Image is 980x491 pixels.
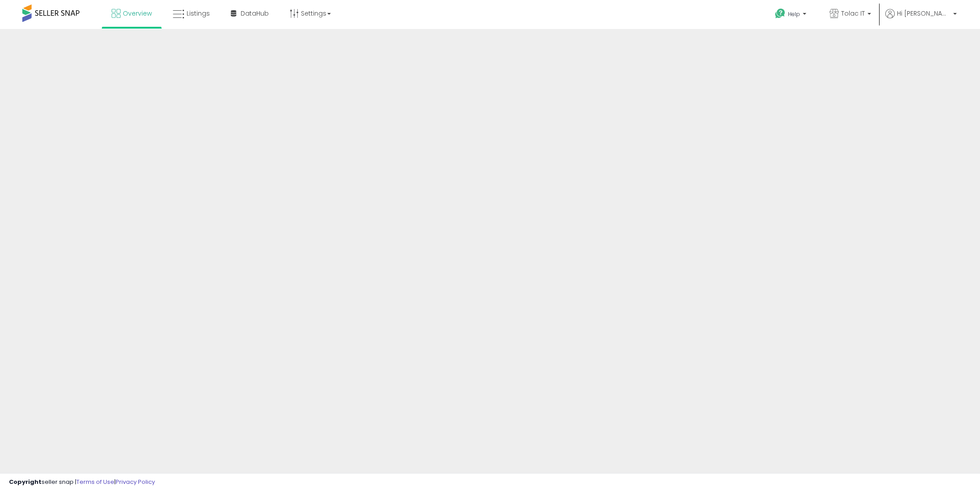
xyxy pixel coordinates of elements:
[241,9,269,18] span: DataHub
[897,9,951,18] span: Hi [PERSON_NAME]
[768,1,815,29] a: Help
[885,9,957,29] a: Hi [PERSON_NAME]
[187,9,210,18] span: Listings
[841,9,865,18] span: Tolac IT
[788,10,800,18] span: Help
[775,8,786,19] i: Get Help
[123,9,152,18] span: Overview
